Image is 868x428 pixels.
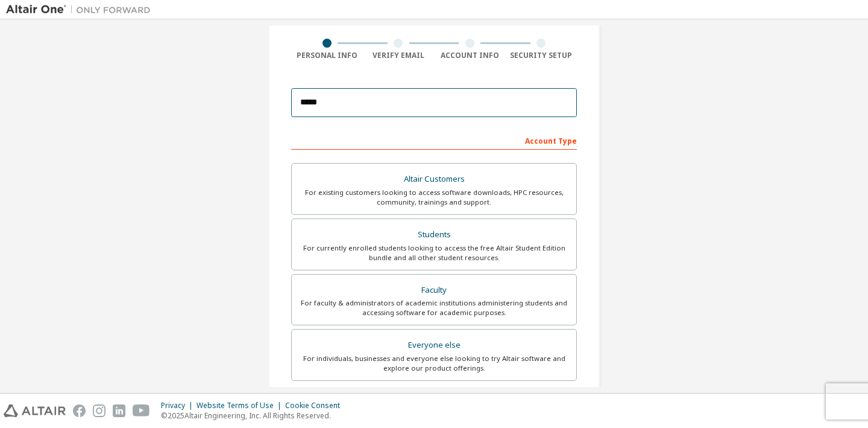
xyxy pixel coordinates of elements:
[434,51,506,60] div: Account Info
[299,226,569,243] div: Students
[93,404,105,417] img: instagram.svg
[161,410,347,421] p: © 2025 Altair Engineering, Inc. All Rights Reserved.
[363,51,435,60] div: Verify Email
[291,51,363,60] div: Personal Info
[299,298,569,318] div: For faculty & administrators of academic institutions administering students and accessing softwa...
[299,282,569,299] div: Faculty
[285,401,347,410] div: Cookie Consent
[73,404,86,417] img: facebook.svg
[6,4,157,16] img: Altair One
[506,51,577,60] div: Security Setup
[161,401,197,410] div: Privacy
[197,401,285,410] div: Website Terms of Use
[299,171,569,188] div: Altair Customers
[299,243,569,263] div: For currently enrolled students looking to access the free Altair Student Edition bundle and all ...
[4,404,66,417] img: altair_logo.svg
[291,130,577,150] div: Account Type
[299,188,569,207] div: For existing customers looking to access software downloads, HPC resources, community, trainings ...
[113,404,125,417] img: linkedin.svg
[299,337,569,354] div: Everyone else
[299,354,569,373] div: For individuals, businesses and everyone else looking to try Altair software and explore our prod...
[133,404,150,417] img: youtube.svg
